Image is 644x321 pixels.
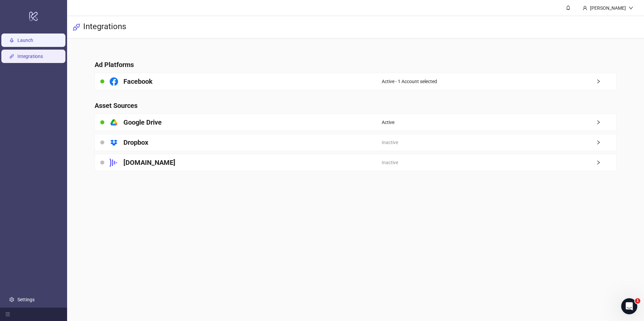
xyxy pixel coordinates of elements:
a: [DOMAIN_NAME]Inactiveright [95,154,616,171]
iframe: Intercom live chat [621,298,637,314]
span: down [629,6,633,10]
a: DropboxInactiveright [95,134,616,151]
h4: Facebook [123,77,153,86]
a: Google DriveActiveright [95,114,616,131]
h4: Asset Sources [95,101,616,110]
span: 1 [635,298,640,304]
a: Settings [17,297,35,302]
span: Inactive [382,139,398,146]
span: right [596,79,616,84]
a: Integrations [17,54,43,59]
span: api [72,23,80,31]
a: Launch [17,38,33,43]
h4: [DOMAIN_NAME] [123,158,175,167]
h3: Integrations [83,21,126,33]
svg: Frame.io Logo [110,158,118,167]
span: bell [566,5,571,10]
h4: Ad Platforms [95,60,616,69]
span: menu-fold [5,312,10,317]
span: Active [382,119,394,126]
span: Inactive [382,159,398,166]
span: Active - 1 Account selected [382,78,437,85]
a: FacebookActive - 1 Account selectedright [95,73,616,90]
h4: Dropbox [123,138,148,147]
span: right [596,160,616,165]
h4: Google Drive [123,118,162,127]
span: right [596,120,616,125]
span: user [583,6,587,10]
div: [PERSON_NAME] [587,4,629,12]
span: right [596,140,616,145]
